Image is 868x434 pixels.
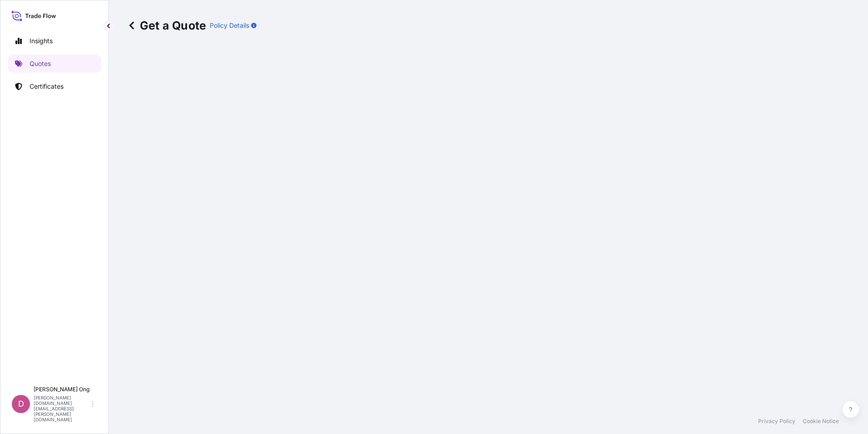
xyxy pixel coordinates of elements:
p: Insights [30,36,53,45]
a: Privacy Policy [758,418,795,425]
p: Quotes [30,59,51,68]
a: Quotes [8,55,101,73]
a: Insights [8,32,101,50]
a: Certificates [8,77,101,96]
p: [PERSON_NAME] Ong [34,386,90,393]
p: Policy Details [210,21,249,30]
p: Certificates [30,82,64,91]
span: D [18,399,24,409]
p: Get a Quote [127,18,206,33]
a: Cookie Notice [803,418,839,425]
p: [PERSON_NAME][DOMAIN_NAME][EMAIL_ADDRESS][PERSON_NAME][DOMAIN_NAME] [34,395,90,422]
